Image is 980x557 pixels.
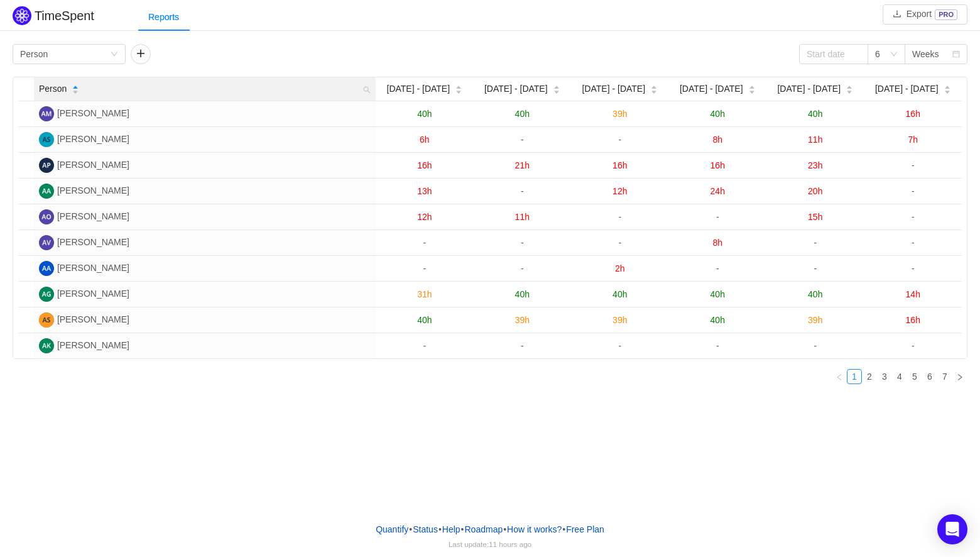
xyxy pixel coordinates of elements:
span: 39h [612,315,627,325]
i: icon: caret-down [846,89,853,92]
button: Free Plan [565,520,605,539]
i: icon: left [836,373,843,381]
a: Help [442,520,461,539]
span: [PERSON_NAME] [57,108,129,118]
span: - [912,160,915,170]
img: AK [39,338,54,353]
span: - [912,341,915,351]
span: Person [39,82,67,96]
span: [DATE] - [DATE] [484,82,548,96]
img: AP [39,158,54,173]
span: • [438,524,442,534]
span: 40h [808,289,822,299]
span: 16h [417,160,432,170]
span: 2h [615,263,625,273]
div: Sort [944,84,951,92]
span: - [814,238,817,248]
span: 21h [515,160,530,170]
span: 24h [710,186,725,196]
img: AA [39,184,54,199]
a: 1 [847,370,861,383]
i: icon: down [890,50,898,59]
span: 40h [710,109,725,119]
i: icon: search [358,77,376,101]
a: Quantify [375,520,409,539]
span: [PERSON_NAME] [57,134,129,144]
div: Reports [138,3,189,31]
a: 4 [893,370,906,383]
li: 3 [877,369,892,384]
span: 23h [808,160,822,170]
i: icon: caret-up [553,84,560,88]
i: icon: caret-up [846,84,853,88]
span: 40h [417,315,432,325]
span: - [618,341,621,351]
div: Sort [455,84,462,92]
span: 40h [710,315,725,325]
span: 12h [417,212,432,222]
span: - [618,212,621,222]
div: Sort [553,84,560,92]
i: icon: caret-down [455,89,462,92]
span: [DATE] - [DATE] [680,82,743,96]
span: [PERSON_NAME] [57,211,129,221]
span: - [423,341,426,351]
a: 3 [878,370,891,383]
h2: TimeSpent [35,9,94,23]
img: Quantify logo [13,6,31,25]
span: 40h [808,109,822,119]
i: icon: caret-down [553,89,560,92]
div: Sort [748,84,756,92]
span: [DATE] - [DATE] [387,82,450,96]
span: 11h [515,212,530,222]
span: 11h [808,135,822,145]
li: 6 [922,369,937,384]
i: icon: down [111,50,118,59]
span: • [562,524,565,534]
div: Sort [72,84,79,92]
span: - [716,341,719,351]
span: - [716,263,719,273]
span: - [618,135,621,145]
span: 8h [712,238,722,248]
span: [DATE] - [DATE] [582,82,645,96]
span: 7h [908,135,918,145]
div: Weeks [912,45,939,63]
span: [PERSON_NAME] [57,185,129,196]
span: - [618,238,621,248]
span: • [461,524,464,534]
span: - [912,238,915,248]
li: 1 [847,369,862,384]
div: Person [20,45,48,63]
li: 2 [862,369,877,384]
span: 40h [710,289,725,299]
li: Next Page [952,369,967,384]
a: 7 [938,370,952,383]
span: - [423,238,426,248]
i: icon: caret-up [455,84,462,88]
span: - [912,186,915,196]
li: 4 [892,369,907,384]
a: 5 [908,370,922,383]
span: 40h [515,289,530,299]
img: AS [39,312,54,328]
span: - [716,212,719,222]
img: AV [39,235,54,250]
span: 40h [417,109,432,119]
i: icon: caret-down [651,89,658,92]
img: AG [39,287,54,302]
span: [DATE] - [DATE] [875,82,939,96]
span: 6h [420,135,430,145]
span: • [409,524,412,534]
span: - [521,135,524,145]
span: 15h [808,212,822,222]
span: 39h [808,315,822,325]
span: 16h [710,160,725,170]
span: - [521,238,524,248]
span: [PERSON_NAME] [57,314,129,324]
span: 16h [612,160,627,170]
i: icon: right [956,373,964,381]
i: icon: caret-down [944,89,950,92]
span: 16h [906,315,920,325]
input: Start date [799,44,868,64]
